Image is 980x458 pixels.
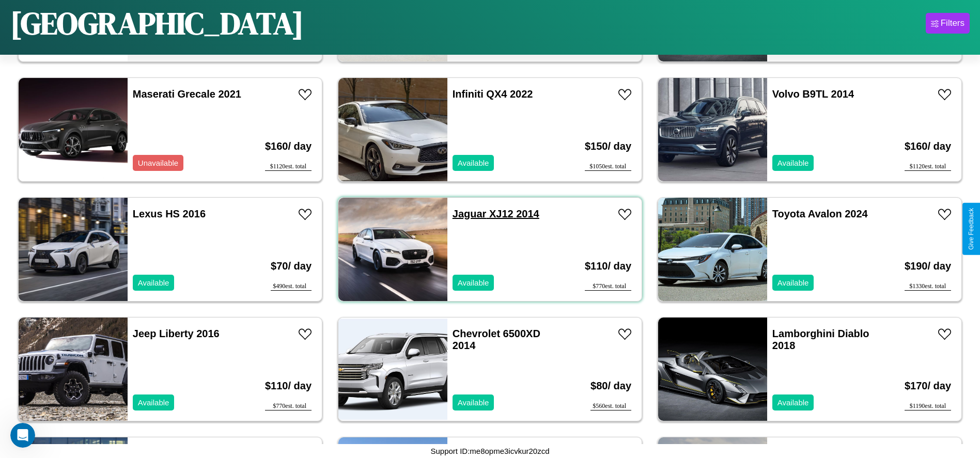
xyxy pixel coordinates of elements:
a: Volvo B9TL 2014 [772,88,854,100]
div: $ 1050 est. total [585,163,631,171]
div: $ 490 est. total [271,282,312,291]
p: Support ID: me8opme3icvkur20zcd [430,444,549,458]
p: Available [458,156,489,170]
div: $ 770 est. total [265,402,312,410]
p: Available [138,396,169,409]
a: Chevrolet 6500XD 2014 [453,328,540,351]
h3: $ 110 / day [265,370,312,402]
h3: $ 110 / day [585,250,631,282]
h1: [GEOGRAPHIC_DATA] [10,2,304,44]
div: $ 1190 est. total [905,402,951,410]
h3: $ 80 / day [590,370,631,402]
div: $ 560 est. total [590,402,631,410]
div: $ 1120 est. total [905,163,951,171]
a: Infiniti QX4 2022 [453,88,533,100]
p: Available [458,396,489,409]
h3: $ 170 / day [905,370,951,402]
div: Give Feedback [968,208,975,250]
p: Unavailable [138,156,178,170]
div: $ 1120 est. total [265,163,312,171]
h3: $ 190 / day [905,250,951,282]
div: $ 770 est. total [585,282,631,291]
h3: $ 160 / day [905,130,951,163]
h3: $ 150 / day [585,130,631,163]
h3: $ 70 / day [271,250,312,282]
p: Available [777,396,809,409]
a: Lamborghini Diablo 2018 [772,328,869,351]
a: Toyota Avalon 2024 [772,208,868,219]
p: Available [777,156,809,170]
p: Available [777,276,809,290]
a: Lexus HS 2016 [133,208,206,219]
h3: $ 160 / day [265,130,312,163]
button: Filters [926,13,970,34]
p: Available [458,276,489,290]
div: $ 1330 est. total [905,282,951,291]
a: Jeep Liberty 2016 [133,328,220,339]
div: Filters [941,18,965,28]
a: Jaguar XJ12 2014 [453,208,539,219]
p: Available [138,276,169,290]
iframe: Intercom live chat [10,423,35,448]
a: Maserati Grecale 2021 [133,88,241,100]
